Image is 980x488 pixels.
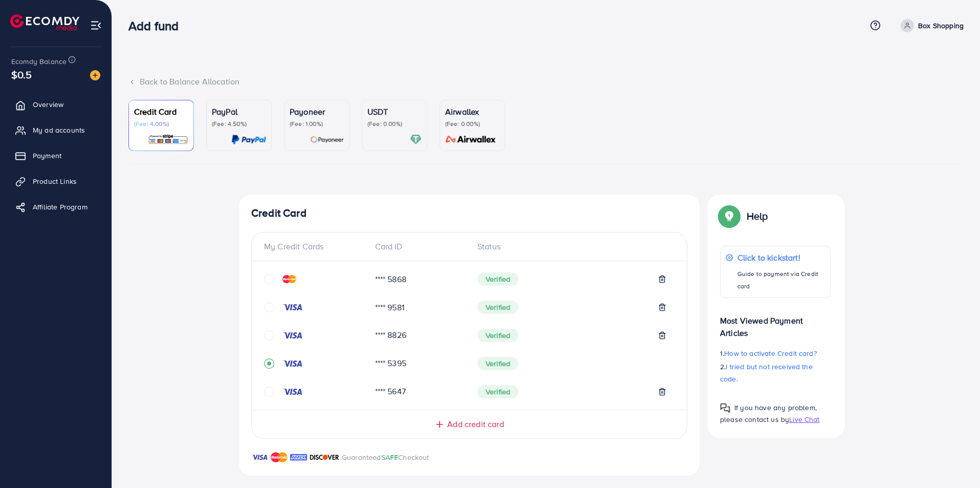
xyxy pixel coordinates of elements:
span: Overview [33,99,63,110]
p: PayPal [212,105,266,118]
a: Affiliate Program [8,197,104,217]
a: My ad accounts [8,120,104,140]
div: My Credit Cards [264,241,367,252]
img: Popup guide [720,207,738,225]
p: (Fee: 4.50%) [212,120,266,128]
svg: circle [264,330,274,341]
div: Back to Balance Allocation [128,76,964,88]
img: card [148,134,188,145]
span: Live Chat [789,414,819,425]
span: Payment [33,151,61,161]
p: Guide to payment via Credit card [737,268,825,292]
span: If you have any problem, please contact us by [720,402,817,425]
p: Box Shopping [918,19,964,32]
a: Product Links [8,171,104,192]
p: (Fee: 4.00%) [134,120,188,128]
a: Payment [8,145,104,166]
img: credit [282,331,303,340]
img: credit [282,359,303,368]
p: 1. [720,347,831,359]
a: Box Shopping [897,19,964,32]
p: USDT [367,105,422,118]
span: Affiliate Program [33,202,88,212]
p: 2. [720,360,831,385]
img: brand [290,451,307,463]
img: Popup guide [720,403,730,413]
span: My ad accounts [33,125,85,135]
div: Card ID [367,241,470,252]
p: Click to kickstart! [737,251,825,264]
svg: circle [264,302,274,312]
img: brand [271,451,288,463]
span: How to activate Credit card? [724,348,816,358]
img: brand [310,451,339,463]
img: logo [10,14,79,30]
span: Product Links [33,176,77,186]
img: card [442,134,499,145]
span: Verified [477,357,518,370]
span: Verified [477,272,518,286]
span: Verified [477,329,518,342]
p: Credit Card [134,105,188,118]
span: SAFE [381,452,399,462]
img: card [231,134,266,145]
h3: Add fund [128,18,187,33]
span: Verified [477,301,518,314]
div: Status [469,241,674,252]
img: credit [282,303,303,311]
p: (Fee: 0.00%) [367,120,422,128]
svg: record circle [264,358,274,369]
img: card [410,134,422,145]
svg: circle [264,274,274,284]
span: I tried but not received the code. [720,362,813,384]
span: Add credit card [447,418,504,430]
img: credit [282,275,296,283]
span: $0.5 [11,67,32,82]
img: card [310,134,344,145]
a: Overview [8,94,104,115]
p: Payoneer [290,105,344,118]
p: (Fee: 1.00%) [290,120,344,128]
img: image [90,70,100,80]
p: Airwallex [445,105,499,118]
p: Help [747,210,768,222]
p: Guaranteed Checkout [342,451,429,463]
iframe: Chat [937,442,972,480]
span: Ecomdy Balance [11,56,67,67]
img: menu [90,19,102,31]
p: Most Viewed Payment Articles [720,306,831,339]
img: brand [251,451,268,463]
h4: Credit Card [251,207,687,220]
svg: circle [264,387,274,397]
span: Verified [477,385,518,398]
p: (Fee: 0.00%) [445,120,499,128]
img: credit [282,388,303,396]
